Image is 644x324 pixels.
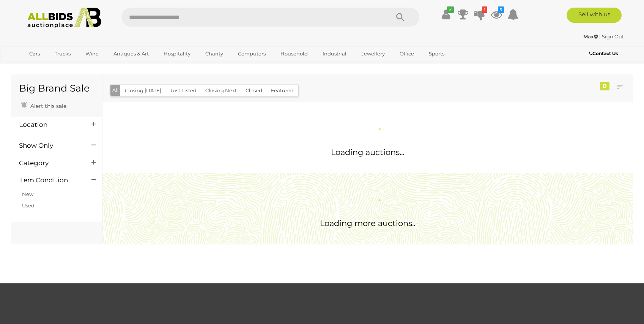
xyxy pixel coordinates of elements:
[19,177,80,184] h4: Item Condition
[498,6,504,13] i: 5
[567,8,622,23] a: Sell with us
[109,47,154,60] a: Antiques & Art
[583,33,599,40] a: Max
[165,85,201,96] button: Just Listed
[266,85,298,96] button: Featured
[276,47,313,60] a: Household
[19,142,80,149] h4: Show Only
[24,60,88,73] a: [GEOGRAPHIC_DATA]
[395,47,419,60] a: Office
[583,33,598,40] strong: Max
[23,8,105,28] img: Allbids.com.au
[22,191,33,197] a: New
[22,202,35,209] a: Used
[441,8,452,21] a: ✔
[50,47,76,60] a: Trucks
[602,33,624,40] a: Sign Out
[424,47,449,60] a: Sports
[491,8,502,21] a: 5
[159,47,195,60] a: Hospitality
[320,218,415,228] span: Loading more auctions..
[19,83,94,94] h1: Big Brand Sale
[331,147,404,157] span: Loading auctions...
[241,85,267,96] button: Closed
[318,47,351,60] a: Industrial
[19,160,80,167] h4: Category
[600,82,609,90] div: 0
[589,51,618,56] b: Contact Us
[120,85,166,96] button: Closing [DATE]
[19,100,68,111] a: Alert this sale
[80,47,104,60] a: Wine
[28,103,66,109] span: Alert this sale
[482,6,487,13] i: 1
[474,8,485,21] a: 1
[356,47,390,60] a: Jewellery
[201,85,241,96] button: Closing Next
[110,85,121,96] button: All
[599,33,601,40] span: |
[19,121,80,128] h4: Location
[589,49,620,58] a: Contact Us
[233,47,271,60] a: Computers
[381,8,419,27] button: Search
[24,47,45,60] a: Cars
[447,6,454,13] i: ✔
[200,47,228,60] a: Charity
